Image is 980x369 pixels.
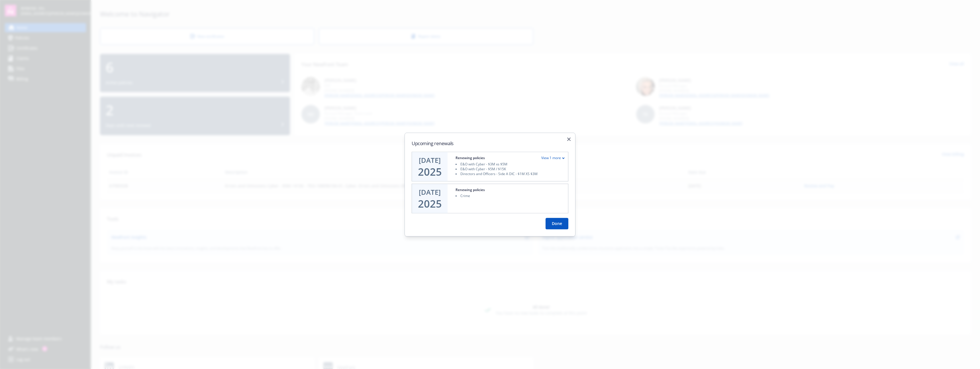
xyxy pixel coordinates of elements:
li: Directors and Officers - Side A DIC - $1M XS $3M [456,171,565,176]
button: Done [546,218,568,229]
div: 2025 [418,198,442,210]
div: [DATE] [419,156,441,165]
div: View 1 more [541,156,565,161]
li: E&O with Cyber - $3M xs $5M [456,162,565,167]
h2: Upcoming renewals [412,140,568,147]
div: Renewing policies [456,187,485,192]
div: [DATE] [419,187,441,197]
li: E&O with Cyber - $5M / $15K [456,167,565,171]
li: Crime [456,193,565,198]
div: 2025 [418,166,442,178]
div: Renewing policies [456,156,485,161]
